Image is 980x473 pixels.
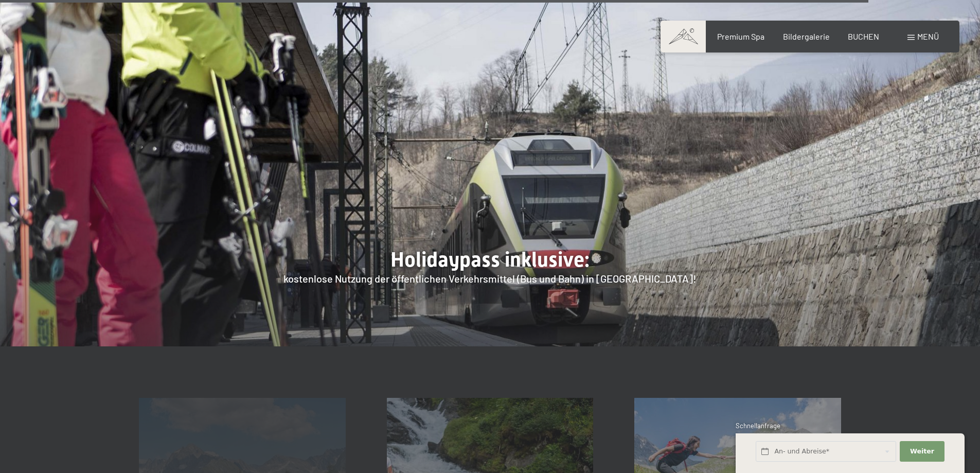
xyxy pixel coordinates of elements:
[917,31,939,41] span: Menü
[910,447,934,456] span: Weiter
[736,422,780,430] span: Schnellanfrage
[848,31,879,41] a: BUCHEN
[717,31,764,41] a: Premium Spa
[900,441,944,462] button: Weiter
[783,31,830,41] a: Bildergalerie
